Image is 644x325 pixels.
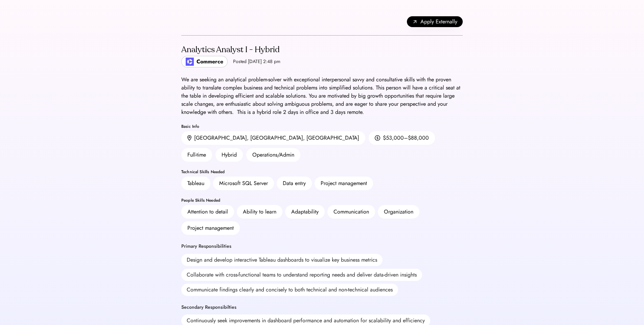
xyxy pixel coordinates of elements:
div: [GEOGRAPHIC_DATA], [GEOGRAPHIC_DATA], [GEOGRAPHIC_DATA] [194,134,359,142]
div: Collaborate with cross-functional teams to understand reporting needs and deliver data-driven ins... [181,269,422,281]
div: Secondary Responsibilties [181,304,236,311]
div: Primary Responsibilities [181,243,231,250]
img: poweredbycommerce_logo.jpeg [186,58,194,66]
div: Posted [DATE] 2:48 pm [233,58,280,65]
div: Analytics Analyst I - Hybrid [181,44,280,55]
div: Data entry [283,179,306,187]
div: $53,000–$88,000 [383,134,429,142]
div: We are seeking an analytical problem-solver with exceptional interpersonal savvy and consultative... [181,76,463,116]
img: location.svg [187,135,191,141]
div: Basic Info [181,124,463,128]
div: People Skills Needed [181,198,463,202]
div: Technical Skills Needed [181,170,463,174]
div: Adaptability [291,208,319,216]
div: Design and develop interactive Tableau dashboards to visualize key business metrics [181,254,383,266]
div: Hybrid [215,148,243,162]
button: Apply Externally [407,16,463,27]
div: Project management [187,224,234,232]
div: Project management [321,179,367,187]
div: Communication [333,208,369,216]
div: Organization [384,208,413,216]
div: Tableau [187,179,204,187]
span: Apply Externally [420,18,457,26]
img: money.svg [375,135,380,141]
div: Communicate findings clearly and concisely to both technical and non-technical audiences [181,284,398,296]
div: Microsoft SQL Server [219,179,268,187]
div: Operations/Admin [246,148,300,162]
div: Attention to detail [187,208,228,216]
div: Commerce [197,58,223,66]
div: Full-time [181,148,212,162]
div: Ability to learn [243,208,276,216]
